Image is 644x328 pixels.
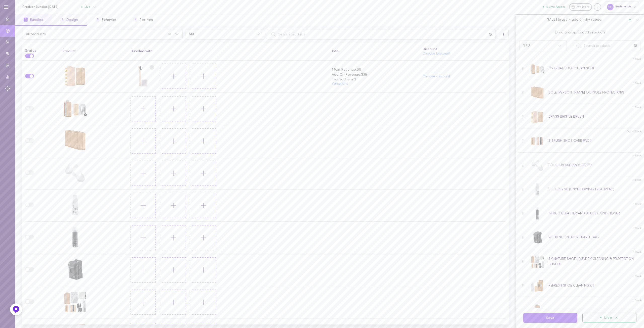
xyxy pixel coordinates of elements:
span: SKU [189,33,253,36]
span: In Stock [632,226,641,230]
span: 38 [167,33,171,36]
span: 4 [133,18,137,22]
div: BRASS BRISTLE BRUSH [548,114,584,119]
div: WEEKEND SNEAKER TRAVEL BAG [62,257,88,283]
div: SKU [523,44,530,48]
div: Discount [422,48,506,51]
span: In Stock [632,154,641,158]
div: DRY SUEDE SHOE CLEANING KIT [131,64,156,90]
span: All products [26,33,167,36]
span: In Stock [632,106,641,109]
div: ORIGINAL SHOE CLEANING KIT [548,66,596,71]
span: Product Bundles [DATE] [23,5,81,9]
div: BRASS BRISTLE BRUSH [62,64,88,90]
span: SALE | brass > add on dry suede [547,17,601,22]
button: Variations [332,82,348,86]
div: REFRESH SHOE CLEANING KIT [548,283,594,288]
span: Main Revenue: $11 [332,67,416,72]
div: ORIGINAL SHOE CLEANING KIT [62,96,88,122]
button: All products38 [22,29,183,40]
span: In Stock [632,299,641,302]
button: Save [523,313,577,323]
div: SHOE CREASE PROTECTOR [548,163,592,168]
a: My Store [569,3,592,11]
div: SIGNATURE SHOE LAUNDRY CLEANING & PROTECTION BUNDLE [62,289,88,315]
input: Search products [572,40,640,51]
div: SHOE CREASE PROTECTOR [62,160,88,186]
div: WEEKEND SNEAKER TRAVEL BAG [548,235,599,240]
a: 6 Live Assets [543,5,569,9]
span: 2 [60,18,64,22]
span: Drag & drop to add products [519,30,640,35]
button: 3Behavior [87,14,125,26]
div: SOLE [PERSON_NAME] OUTSOLE PROTECTORS [548,90,624,95]
span: My Store [577,5,590,10]
div: Reshoevn8r [605,2,639,12]
div: 3 BRUSH SHOE CARE PACK [548,138,591,144]
span: 1 [24,18,28,22]
button: 1Bundles [15,14,52,26]
span: Out of Stock [626,130,641,133]
button: 6 Live Assets [543,5,566,9]
span: Live [81,5,91,9]
span: Add On Revenue: $35 [332,72,416,77]
div: SIGNATURE SHOE LAUNDRY CLEANING & PROTECTION BUNDLE [548,256,637,267]
span: In Stock [632,274,641,278]
button: SKU [185,29,264,40]
div: Info [332,50,416,53]
span: In Stock [632,250,641,254]
span: In Stock [632,81,641,85]
button: Live [582,313,636,322]
button: Choose Discount [422,52,450,56]
div: MINK OIL LEATHER AND SUEDE CONDITIONER [62,225,88,251]
button: Choose discount [422,75,450,78]
input: Search products [267,29,496,40]
span: In Stock [632,178,641,182]
span: In Stock [632,57,641,61]
div: Status [25,46,57,53]
div: Knowledge center [594,3,601,11]
button: 4Position [125,14,162,26]
div: SHOE CLEANING SOLUTION [548,307,592,312]
div: SOLE REVIVE (UNYELLOWING TREATMENT) [62,192,88,218]
span: Transactions: 2 [332,77,416,82]
div: MINK OIL LEATHER AND SUEDE CONDITIONER [548,211,620,216]
span: In Stock [632,202,641,206]
span: Live [604,316,612,320]
div: Bundled with [131,50,326,53]
div: SOLE REVIVE (UNYELLOWING TREATMENT) [548,187,614,192]
div: SOLE SHIELDS OUTSOLE PROTECTORS [62,128,88,154]
button: 2Design [52,14,87,26]
div: Product [62,50,125,53]
span: 3 [95,18,99,22]
img: Feedback Button [12,306,20,313]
